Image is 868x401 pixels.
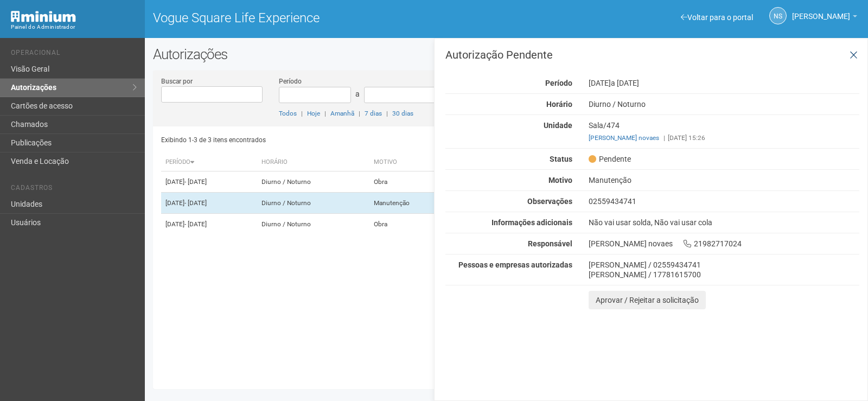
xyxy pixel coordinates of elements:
h1: Vogue Square Life Experience [153,11,499,25]
th: Motivo [369,154,455,171]
h3: Autorização Pendente [445,49,859,60]
div: 02559434741 [580,196,867,206]
th: Período [161,154,258,171]
div: Painel do Administrador [11,22,137,32]
span: | [301,110,303,117]
span: | [324,110,326,117]
strong: Período [545,79,572,87]
span: a [355,90,360,98]
div: Diurno / Noturno [580,99,867,109]
div: Exibindo 1-3 de 3 itens encontrados [161,132,503,148]
td: Diurno / Noturno [257,193,369,214]
h2: Autorizações [153,46,860,62]
td: Obra [369,171,455,193]
strong: Motivo [548,176,572,184]
a: 30 dias [392,110,413,117]
span: - [DATE] [184,199,207,207]
td: Obra [369,214,455,235]
a: 7 dias [365,110,382,117]
a: [PERSON_NAME] [792,14,857,22]
td: Diurno / Noturno [257,214,369,235]
li: Operacional [11,49,137,60]
td: [DATE] [161,214,258,235]
div: Não vai usar solda, Não vai usar cola [580,218,867,227]
span: - [DATE] [184,220,207,228]
a: Todos [279,110,297,117]
td: Diurno / Noturno [257,171,369,193]
div: [DATE] 15:26 [589,133,859,143]
label: Período [279,77,302,86]
a: [PERSON_NAME] novaes [589,134,659,142]
div: Sala/474 [580,120,867,143]
th: Horário [257,154,369,171]
div: [PERSON_NAME] / 02559434741 [589,260,859,270]
td: [DATE] [161,193,258,214]
td: [DATE] [161,171,258,193]
strong: Pessoas e empresas autorizadas [458,260,572,269]
td: Manutenção [369,193,455,214]
strong: Observações [527,197,572,206]
span: | [386,110,388,117]
img: Minium [11,11,76,22]
div: [DATE] [580,78,867,88]
strong: Unidade [544,121,572,130]
span: - [DATE] [184,178,207,186]
a: Voltar para o portal [681,13,753,22]
li: Cadastros [11,184,137,195]
a: NS [769,7,787,24]
button: Aprovar / Rejeitar a solicitação [589,291,706,309]
strong: Horário [546,100,572,109]
span: | [359,110,360,117]
span: Nicolle Silva [792,2,850,21]
a: Hoje [307,110,320,117]
span: | [663,134,665,142]
label: Buscar por [161,77,193,86]
div: [PERSON_NAME] / 17781615700 [589,270,859,279]
div: [PERSON_NAME] novaes 21982717024 [580,239,867,249]
strong: Status [550,155,572,163]
a: Amanhã [330,110,354,117]
strong: Responsável [528,239,572,248]
strong: Informações adicionais [492,218,572,227]
span: Pendente [589,154,631,164]
span: a [DATE] [611,79,639,87]
div: Manutenção [580,175,867,185]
